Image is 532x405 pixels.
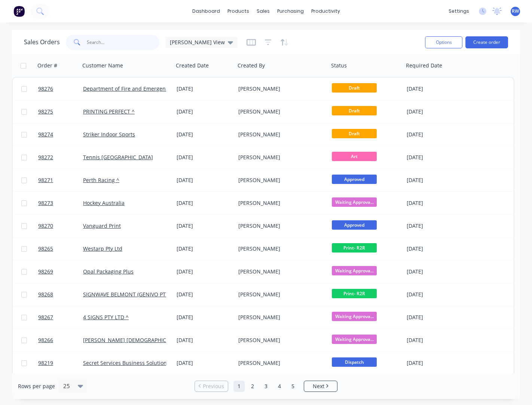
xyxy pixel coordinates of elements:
[332,220,377,230] span: Approved
[13,6,25,17] img: Factory
[407,108,466,115] div: [DATE]
[83,108,135,115] a: PRINTING PERFECT ^
[38,169,83,191] a: 98271
[37,62,57,69] div: Order #
[407,291,466,298] div: [DATE]
[189,6,224,17] a: dashboard
[273,6,308,17] div: purchasing
[407,268,466,275] div: [DATE]
[238,62,265,69] div: Created By
[38,260,83,283] a: 98269
[38,268,53,275] span: 98269
[177,268,232,275] div: [DATE]
[38,176,53,184] span: 98271
[287,381,299,392] a: Page 5
[304,383,337,390] a: Next page
[177,176,232,184] div: [DATE]
[308,6,344,17] div: productivity
[83,222,121,229] a: Vanguard Print
[38,154,53,161] span: 98272
[332,129,377,138] span: Draft
[238,268,321,275] div: [PERSON_NAME]
[176,62,209,69] div: Created Date
[177,222,232,230] div: [DATE]
[406,62,442,69] div: Required Date
[87,35,160,50] input: Search...
[18,383,55,390] span: Rows per page
[177,131,232,138] div: [DATE]
[332,243,377,253] span: Print- R2R
[177,245,232,253] div: [DATE]
[332,83,377,93] span: Draft
[177,199,232,207] div: [DATE]
[332,152,377,161] span: Art
[332,106,377,115] span: Draft
[407,314,466,321] div: [DATE]
[407,359,466,367] div: [DATE]
[332,335,377,344] span: Waiting Approva...
[407,199,466,207] div: [DATE]
[38,146,83,169] a: 98272
[331,62,347,69] div: Status
[38,306,83,329] a: 98267
[192,381,340,392] ul: Pagination
[445,6,473,17] div: settings
[38,215,83,237] a: 98270
[224,6,253,17] div: products
[38,314,53,321] span: 98267
[38,192,83,214] a: 98273
[177,85,232,93] div: [DATE]
[38,245,53,253] span: 98265
[238,222,321,230] div: [PERSON_NAME]
[238,336,321,344] div: [PERSON_NAME]
[332,357,377,367] span: Dispatch
[407,85,466,93] div: [DATE]
[38,291,53,298] span: 98268
[238,359,321,367] div: [PERSON_NAME]
[407,176,466,184] div: [DATE]
[177,336,232,344] div: [DATE]
[83,131,135,138] a: Striker Indoor Sports
[177,359,232,367] div: [DATE]
[332,266,377,275] span: Waiting Approva...
[83,359,172,366] a: Secret Services Business Solutions*
[238,199,321,207] div: [PERSON_NAME]
[177,154,232,161] div: [DATE]
[238,131,321,138] div: [PERSON_NAME]
[238,314,321,321] div: [PERSON_NAME]
[83,199,125,206] a: Hockey Australia
[407,131,466,138] div: [DATE]
[82,62,123,69] div: Customer Name
[238,176,321,184] div: [PERSON_NAME]
[253,6,273,17] div: sales
[83,85,193,92] a: Department of Fire and Emergency Services
[274,381,285,392] a: Page 4
[407,154,466,161] div: [DATE]
[238,154,321,161] div: [PERSON_NAME]
[38,359,53,367] span: 98219
[38,100,83,123] a: 98275
[260,381,272,392] a: Page 3
[238,291,321,298] div: [PERSON_NAME]
[38,336,53,344] span: 98266
[83,291,198,298] a: SIGNWAVE BELMONT (GENIVO PTY LTD T/AS) ^
[38,123,83,146] a: 98274
[38,78,83,100] a: 98276
[407,336,466,344] div: [DATE]
[38,329,83,351] a: 98266
[177,108,232,115] div: [DATE]
[512,8,519,15] span: RW
[425,36,462,48] button: Options
[38,222,53,230] span: 98270
[332,197,377,207] span: Waiting Approva...
[83,154,153,161] a: Tennis [GEOGRAPHIC_DATA]
[38,283,83,306] a: 98268
[38,108,53,115] span: 98275
[195,383,228,390] a: Previous page
[170,38,225,46] span: [PERSON_NAME] View
[38,131,53,138] span: 98274
[177,291,232,298] div: [DATE]
[332,175,377,184] span: Approved
[233,381,245,392] a: Page 1 is your current page
[38,85,53,93] span: 98276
